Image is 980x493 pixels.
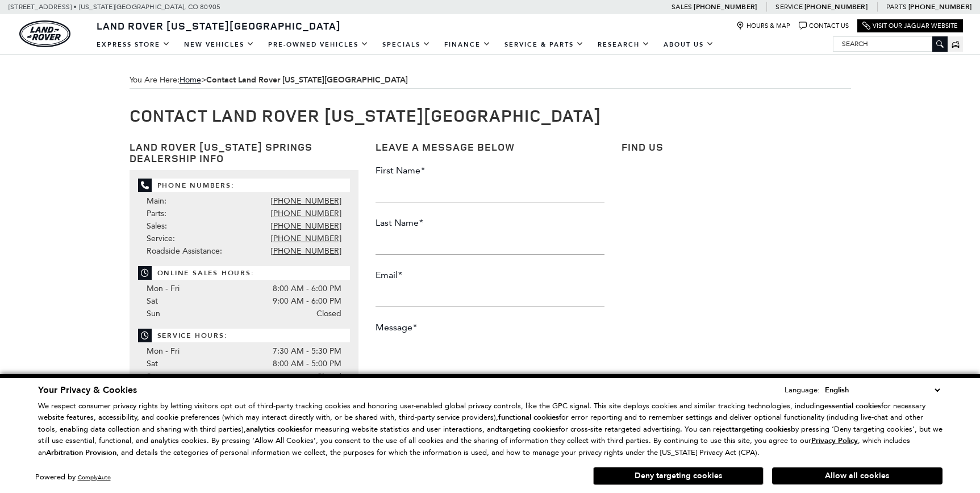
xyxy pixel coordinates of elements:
span: Service Hours: [138,329,350,342]
h3: Land Rover [US_STATE] Springs Dealership Info [130,142,358,164]
input: Search [833,37,947,51]
a: Research [591,35,657,55]
a: Finance [437,35,498,55]
label: First Name [376,164,425,177]
span: 8:00 AM - 5:00 PM [273,358,341,370]
span: Your Privacy & Cookies [38,384,137,396]
a: Privacy Policy [811,436,858,445]
strong: functional cookies [498,412,559,422]
a: land-rover [19,20,70,47]
span: Parts [886,3,907,11]
a: [PHONE_NUMBER] [271,246,341,256]
select: Language Select [822,384,943,396]
span: You Are Here: [130,72,851,89]
a: EXPRESS STORE [90,35,177,55]
strong: targeting cookies [732,424,791,434]
span: Sat [147,296,158,306]
label: Message [376,321,417,334]
a: New Vehicles [177,35,261,55]
a: Hours & Map [736,22,790,30]
a: [PHONE_NUMBER] [908,2,971,11]
img: Land Rover [19,20,70,47]
span: Mon - Fri [147,284,180,293]
a: Service & Parts [498,35,591,55]
a: Land Rover [US_STATE][GEOGRAPHIC_DATA] [90,19,348,32]
label: Email [376,269,402,281]
span: Sales: [147,221,167,231]
span: > [180,75,408,85]
span: Mon - Fri [147,346,180,356]
a: [PHONE_NUMBER] [271,221,341,231]
div: Breadcrumbs [130,72,851,89]
span: Sun [147,372,160,382]
span: Service: [147,234,175,243]
h3: Leave a Message Below [376,142,604,153]
strong: analytics cookies [246,424,303,434]
strong: Arbitration Provision [46,448,116,458]
a: [PHONE_NUMBER] [271,196,341,206]
label: Last Name [376,217,423,229]
strong: essential cookies [824,401,881,411]
a: [PHONE_NUMBER] [694,2,757,11]
p: We respect consumer privacy rights by letting visitors opt out of third-party tracking cookies an... [38,400,943,459]
a: ComplyAuto [78,474,111,481]
strong: Contact Land Rover [US_STATE][GEOGRAPHIC_DATA] [206,74,408,85]
a: Visit Our Jaguar Website [862,22,958,30]
button: Allow all cookies [772,467,943,484]
iframe: Dealer location map [622,159,850,383]
span: Closed [316,371,341,383]
button: Deny targeting cookies [593,467,764,485]
a: [PHONE_NUMBER] [804,2,868,11]
a: [PHONE_NUMBER] [271,209,341,218]
a: [PHONE_NUMBER] [271,234,341,243]
span: Phone Numbers: [138,179,350,192]
span: 9:00 AM - 6:00 PM [273,295,341,308]
div: Language: [785,386,820,393]
a: Specials [376,35,437,55]
span: Parts: [147,209,166,218]
span: Main: [147,196,166,206]
h1: Contact Land Rover [US_STATE][GEOGRAPHIC_DATA] [130,106,851,125]
span: Land Rover [US_STATE][GEOGRAPHIC_DATA] [97,19,341,32]
strong: targeting cookies [499,424,558,434]
div: Powered by [35,474,111,481]
span: Online Sales Hours: [138,266,350,280]
u: Privacy Policy [811,436,858,446]
nav: Main Navigation [90,35,721,55]
a: [STREET_ADDRESS] • [US_STATE][GEOGRAPHIC_DATA], CO 80905 [9,3,220,11]
a: Pre-Owned Vehicles [261,35,376,55]
span: Sat [147,359,158,368]
span: Sun [147,309,160,318]
span: 8:00 AM - 6:00 PM [273,283,341,295]
span: Sales [672,3,692,11]
a: About Us [657,35,721,55]
h3: Find Us [622,142,850,153]
span: Roadside Assistance: [147,246,222,256]
a: Home [180,75,201,85]
span: Service [775,3,802,11]
span: Closed [316,308,341,320]
a: Contact Us [799,22,849,30]
span: 7:30 AM - 5:30 PM [273,345,341,358]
